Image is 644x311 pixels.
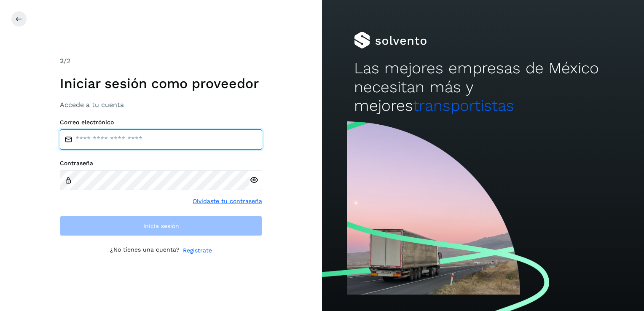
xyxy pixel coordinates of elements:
[60,75,262,91] h1: Iniciar sesión como proveedor
[110,246,180,255] p: ¿No tienes una cuenta?
[143,223,179,229] span: Inicia sesión
[60,160,262,167] label: Contraseña
[60,56,262,66] div: /2
[60,101,262,109] h3: Accede a tu cuenta
[60,119,262,126] label: Correo electrónico
[60,57,64,65] span: 2
[60,216,262,236] button: Inicia sesión
[193,197,262,206] a: Olvidaste tu contraseña
[413,97,514,115] span: transportistas
[354,59,612,115] h2: Las mejores empresas de México necesitan más y mejores
[183,246,212,255] a: Regístrate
